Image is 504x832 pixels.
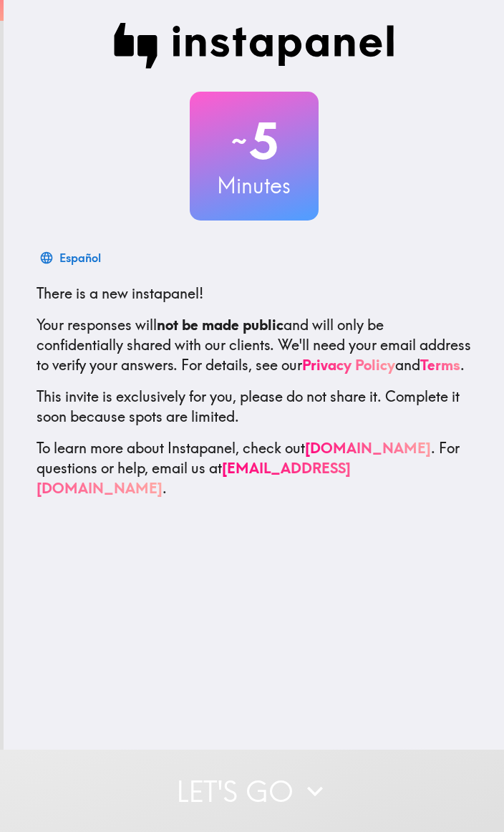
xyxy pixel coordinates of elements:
[37,284,203,302] span: There is a new instapanel!
[190,112,319,170] h2: 5
[190,170,319,200] h3: Minutes
[302,356,395,374] a: Privacy Policy
[37,459,351,497] a: [EMAIL_ADDRESS][DOMAIN_NAME]
[420,356,460,374] a: Terms
[157,316,283,334] b: not be made public
[305,439,431,457] a: [DOMAIN_NAME]
[229,120,249,163] span: ~
[37,387,472,427] p: This invite is exclusively for you, please do not share it. Complete it soon because spots are li...
[37,315,472,375] p: Your responses will and will only be confidentially shared with our clients. We'll need your emai...
[37,243,107,272] button: Español
[114,23,394,69] img: Instapanel
[59,248,101,268] div: Español
[37,438,472,498] p: To learn more about Instapanel, check out . For questions or help, email us at .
